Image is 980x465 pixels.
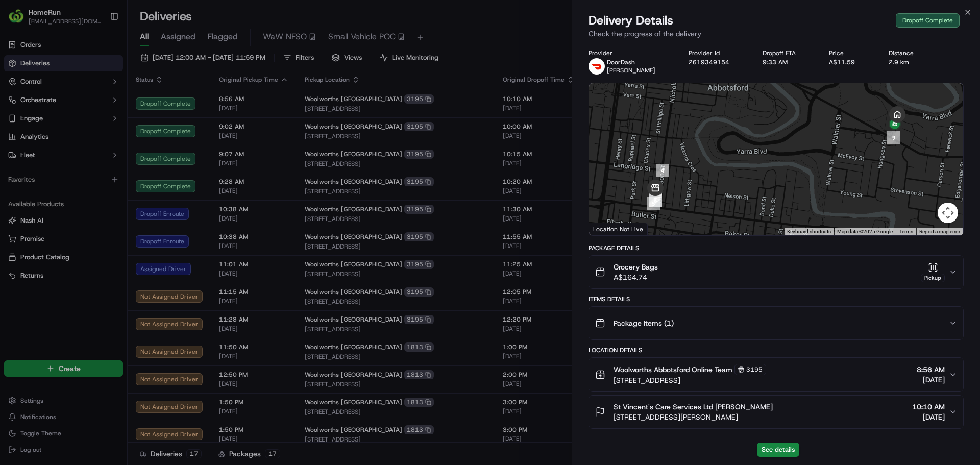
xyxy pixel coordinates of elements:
div: Provider [589,49,672,57]
img: Google [592,222,625,235]
p: DoorDash [607,58,655,66]
span: Pylon [102,173,124,181]
div: Distance [889,49,930,57]
a: 💻API Documentation [82,144,168,162]
button: Keyboard shortcuts [787,228,831,235]
div: Location Not Live [589,223,648,235]
button: See details [757,443,799,457]
span: [DATE] [917,375,945,385]
div: 9:33 AM [763,58,813,66]
div: 7 [649,193,662,207]
div: Dropoff ETA [763,49,813,57]
span: Map data ©2025 Google [837,229,893,234]
div: Package Details [589,244,964,252]
span: [STREET_ADDRESS] [614,375,766,385]
div: 5 [647,197,660,210]
span: [DATE] [912,412,945,422]
a: 📗Knowledge Base [6,144,82,162]
div: 9 [887,131,900,144]
div: A$11.59 [829,58,872,66]
img: Nash [10,10,31,31]
button: Start new chat [174,101,186,113]
img: doordash_logo_v2.png [589,58,605,75]
input: Got a question? Start typing here... [27,66,184,77]
button: St Vincent's Care Services Ltd [PERSON_NAME][STREET_ADDRESS][PERSON_NAME]10:10 AM[DATE] [589,396,963,428]
button: Package Items (1) [589,307,963,339]
span: Knowledge Base [20,148,78,158]
div: 2.9 km [889,58,930,66]
span: Delivery Details [589,12,673,29]
button: Pickup [921,262,945,282]
button: 2619349154 [689,58,729,66]
span: [PERSON_NAME] [607,66,655,75]
p: Check the progress of the delivery [589,29,964,39]
img: 1736555255976-a54dd68f-1ca7-489b-9aae-adbdc363a1c4 [10,97,29,116]
div: Location Details [589,346,964,354]
a: Powered byPylon [72,173,124,181]
button: Grocery BagsA$164.74Pickup [589,256,963,288]
div: Items Details [589,295,964,303]
a: Report a map error [919,229,960,234]
span: St Vincent's Care Services Ltd [PERSON_NAME] [614,402,773,412]
div: 📗 [10,149,18,157]
div: Pickup [921,274,945,282]
div: Provider Id [689,49,746,57]
span: 8:56 AM [917,364,945,375]
span: Woolworths Abbotsford Online Team [614,364,732,375]
span: Grocery Bags [614,262,658,272]
span: [STREET_ADDRESS][PERSON_NAME] [614,412,773,422]
a: Terms (opens in new tab) [899,229,913,234]
span: Package Items ( 1 ) [614,318,674,328]
span: A$164.74 [614,272,658,282]
button: Map camera controls [938,203,958,223]
span: API Documentation [96,148,164,158]
div: 💻 [86,149,94,157]
div: 4 [656,164,669,177]
div: Start new chat [35,97,167,108]
button: Woolworths Abbotsford Online Team3195[STREET_ADDRESS]8:56 AM[DATE] [589,358,963,391]
span: 3195 [746,365,763,374]
div: Price [829,49,872,57]
div: We're available if you need us! [35,108,129,116]
p: Welcome 👋 [10,41,186,57]
a: Open this area in Google Maps (opens a new window) [592,222,625,235]
span: 10:10 AM [912,402,945,412]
